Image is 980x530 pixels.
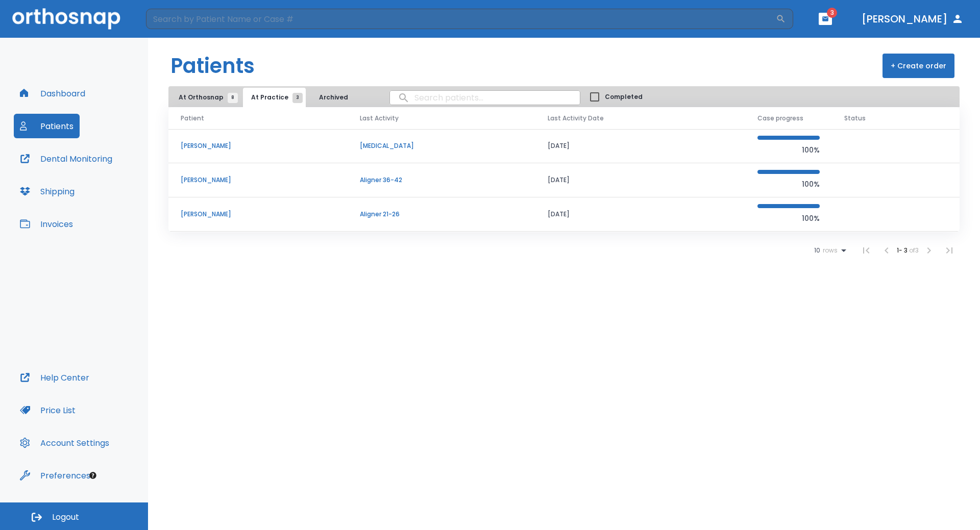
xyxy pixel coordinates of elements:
button: Patients [14,114,80,138]
p: 100% [757,178,820,190]
img: Orthosnap [12,8,120,29]
div: Tooltip anchor [88,471,97,480]
button: + Create order [883,54,954,78]
span: Logout [52,512,79,523]
button: Dental Monitoring [14,146,118,171]
p: 100% [757,144,820,156]
p: Aligner 36-42 [360,175,523,185]
button: Account Settings [14,431,115,455]
span: 3 [292,93,303,103]
span: Completed [605,92,643,102]
p: Aligner 21-26 [360,210,523,219]
button: Preferences [14,463,96,488]
span: 3 [827,8,837,18]
button: Help Center [14,365,95,390]
span: Case progress [757,114,803,123]
button: Dashboard [14,81,91,106]
div: tabs [170,88,361,107]
button: Price List [14,398,82,422]
button: Shipping [14,179,81,204]
input: Search by Patient Name or Case # [146,9,776,29]
span: Patient [181,114,204,123]
span: 1 - 3 [897,246,909,255]
span: Status [844,114,866,123]
p: [PERSON_NAME] [181,141,335,150]
span: At Practice [251,93,298,102]
span: Last Activity Date [548,114,604,123]
h1: Patients [170,51,255,81]
p: [PERSON_NAME] [181,210,335,219]
span: 8 [228,93,238,103]
input: search [390,88,580,108]
button: [PERSON_NAME] [857,10,968,28]
p: [PERSON_NAME] [181,175,335,185]
button: Invoices [14,212,79,236]
span: rows [820,247,838,254]
span: Last Activity [360,114,399,123]
span: At Orthosnap [179,93,233,102]
td: [DATE] [535,197,745,232]
button: Archived [308,88,359,107]
p: 100% [757,212,820,224]
span: 10 [814,247,820,254]
p: [MEDICAL_DATA] [360,141,523,150]
td: [DATE] [535,129,745,163]
td: [DATE] [535,163,745,197]
span: of 3 [909,246,919,255]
